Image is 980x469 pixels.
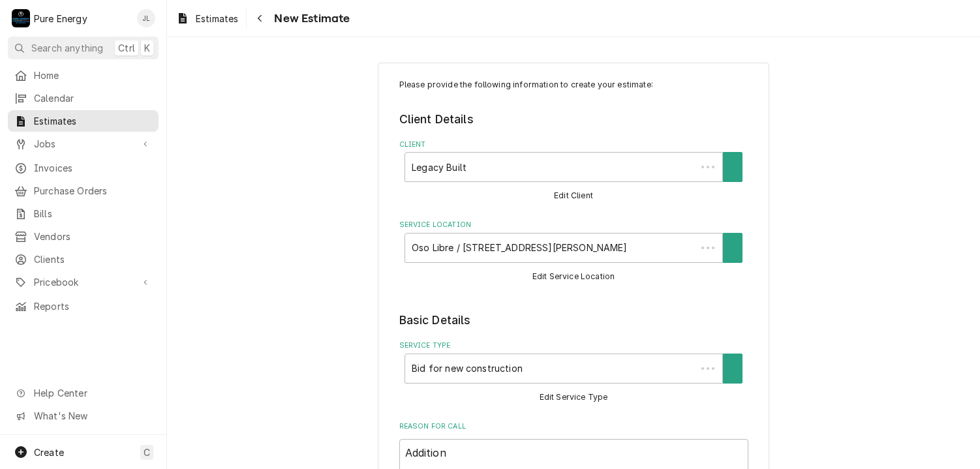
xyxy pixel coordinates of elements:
button: Search anythingCtrlK [8,37,159,59]
a: Go to What's New [8,405,159,427]
span: Bills [34,207,152,220]
a: Estimates [8,110,159,132]
a: Clients [8,249,159,270]
span: Purchase Orders [34,184,152,198]
a: Go to Jobs [8,133,159,155]
span: Estimates [34,114,152,128]
div: Service Type [399,340,748,405]
button: Create New Location [723,233,743,263]
span: Vendors [34,230,152,243]
a: Bills [8,203,159,224]
span: Clients [34,252,152,266]
div: James Linnenkamp's Avatar [137,9,155,27]
a: Invoices [8,157,159,179]
a: Vendors [8,226,159,247]
a: Go to Pricebook [8,271,159,293]
button: Create New Service [723,354,743,384]
span: Estimates [196,12,238,25]
a: Estimates [171,8,243,29]
button: Create New Client [723,152,743,182]
span: Help Center [34,386,151,400]
a: Reports [8,295,159,317]
span: Reports [34,299,152,313]
button: Edit Service Type [538,389,610,406]
div: JL [137,9,155,27]
span: Ctrl [118,41,135,55]
span: C [144,446,150,459]
span: Jobs [34,137,132,151]
a: Purchase Orders [8,180,159,202]
div: Pure Energy [34,12,87,25]
button: Navigate back [249,8,270,29]
label: Service Type [399,340,748,351]
div: Pure Energy's Avatar [12,9,30,27]
a: Calendar [8,87,159,109]
span: Home [34,68,152,82]
legend: Client Details [399,111,748,128]
p: Please provide the following information to create your estimate: [399,79,748,91]
label: Client [399,140,748,150]
div: Service Location [399,220,748,284]
span: Invoices [34,161,152,175]
span: Search anything [31,41,103,55]
span: New Estimate [270,10,350,27]
button: Edit Service Location [530,269,617,285]
button: Edit Client [552,188,595,204]
label: Reason For Call [399,421,748,432]
a: Home [8,65,159,86]
span: Pricebook [34,275,132,289]
div: Client [399,140,748,204]
legend: Basic Details [399,312,748,329]
span: Calendar [34,91,152,105]
div: P [12,9,30,27]
a: Go to Help Center [8,382,159,404]
span: Create [34,447,64,458]
span: K [144,41,150,55]
label: Service Location [399,220,748,230]
span: What's New [34,409,151,423]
